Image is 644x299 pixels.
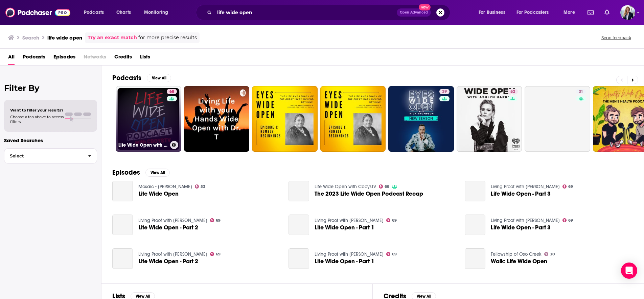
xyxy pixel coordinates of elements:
[620,5,635,20] span: Logged in as carolynchauncey
[392,253,397,256] span: 69
[289,248,309,269] a: Life Wide Open - Part 1
[315,184,376,190] a: Life Wide Open with CboysTV
[195,184,206,189] a: 53
[169,89,174,95] span: 68
[562,184,573,189] a: 69
[139,7,177,18] button: open menu
[479,8,505,17] span: For Business
[8,51,15,65] a: All
[138,218,207,223] a: Living Proof with Beth Moore
[88,34,137,42] a: Try an exact match
[559,7,583,18] button: open menu
[84,51,106,65] span: Networks
[491,218,560,223] a: Living Proof with Beth Moore
[289,215,309,235] a: Life Wide Open - Part 1
[138,251,207,257] a: Living Proof with Beth Moore
[585,7,596,18] a: Show notifications dropdown
[576,89,586,94] a: 31
[379,184,390,189] a: 68
[201,185,205,188] span: 53
[442,89,447,95] span: 39
[138,184,192,190] a: Mosaic - Erwin McManus
[10,115,64,124] span: Choose a tab above to access filters.
[386,252,397,256] a: 69
[202,5,457,20] div: Search podcasts, credits, & more...
[544,252,555,256] a: 30
[145,169,170,177] button: View All
[22,34,39,41] h3: Search
[385,185,389,188] span: 68
[491,191,551,197] a: Life Wide Open - Part 3
[53,51,75,65] a: Episodes
[599,35,633,41] button: Send feedback
[216,219,221,222] span: 69
[315,258,374,264] a: Life Wide Open - Part 1
[112,215,133,235] a: Life Wide Open - Part 2
[510,89,515,95] span: 52
[563,8,575,17] span: More
[114,51,132,65] a: Credits
[568,185,573,188] span: 69
[491,258,547,264] a: Walk: Life Wide Open
[315,225,374,230] a: Life Wide Open - Part 1
[167,89,177,94] a: 68
[386,218,397,222] a: 69
[147,74,171,82] button: View All
[23,51,45,65] a: Podcasts
[315,251,384,257] a: Living Proof with Beth Moore
[79,7,113,18] button: open menu
[216,253,221,256] span: 69
[315,191,423,197] a: The 2023 Life Wide Open Podcast Recap
[214,7,397,18] input: Search podcasts, credits, & more...
[457,86,522,152] a: 52
[140,51,150,65] a: Lists
[112,168,170,177] a: EpisodesView All
[620,5,635,20] img: User Profile
[620,5,635,20] button: Show profile menu
[397,8,431,17] button: Open AdvancedNew
[210,252,221,256] a: 69
[10,108,64,113] span: Want to filter your results?
[4,137,97,144] p: Saved Searches
[144,8,168,17] span: Monitoring
[491,184,560,190] a: Living Proof with Beth Moore
[210,218,221,222] a: 69
[602,7,612,18] a: Show notifications dropdown
[419,4,431,10] span: New
[116,8,131,17] span: Charts
[112,74,171,82] a: PodcastsView All
[138,258,198,264] a: Life Wide Open - Part 2
[5,6,70,19] img: Podchaser - Follow, Share and Rate Podcasts
[112,7,135,18] a: Charts
[568,219,573,222] span: 69
[138,225,198,230] a: Life Wide Open - Part 2
[465,215,485,235] a: Life Wide Open - Part 3
[562,218,573,222] a: 69
[512,7,559,18] button: open menu
[400,11,428,14] span: Open Advanced
[315,218,384,223] a: Living Proof with Beth Moore
[388,86,454,152] a: 39
[4,148,97,164] button: Select
[508,89,518,94] a: 52
[112,74,141,82] h2: Podcasts
[491,225,551,230] a: Life Wide Open - Part 3
[112,248,133,269] a: Life Wide Open - Part 2
[118,142,167,148] h3: Life Wide Open with CboysTV
[465,181,485,201] a: Life Wide Open - Part 3
[112,181,133,201] a: Life Wide Open
[138,34,197,42] span: for more precise results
